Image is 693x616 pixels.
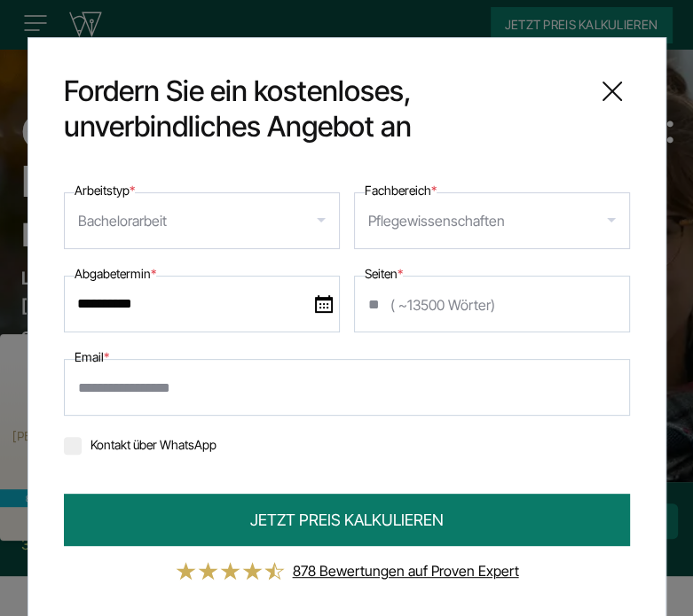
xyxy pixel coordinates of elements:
[293,562,519,580] a: 878 Bewertungen auf Proven Expert
[75,263,156,285] label: Abgabetermin
[365,263,403,285] label: Seiten
[78,207,167,235] div: Bachelorarbeit
[368,207,505,235] div: Pflegewissenschaften
[64,437,217,452] label: Kontakt über WhatsApp
[365,180,437,201] label: Fachbereich
[75,180,135,201] label: Arbeitstyp
[250,508,444,532] span: JETZT PREIS KALKULIEREN
[315,295,333,313] img: date
[64,494,630,546] button: JETZT PREIS KALKULIEREN
[64,276,340,332] input: date
[64,74,580,144] span: Fordern Sie ein kostenloses, unverbindliches Angebot an
[75,347,109,368] label: Email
